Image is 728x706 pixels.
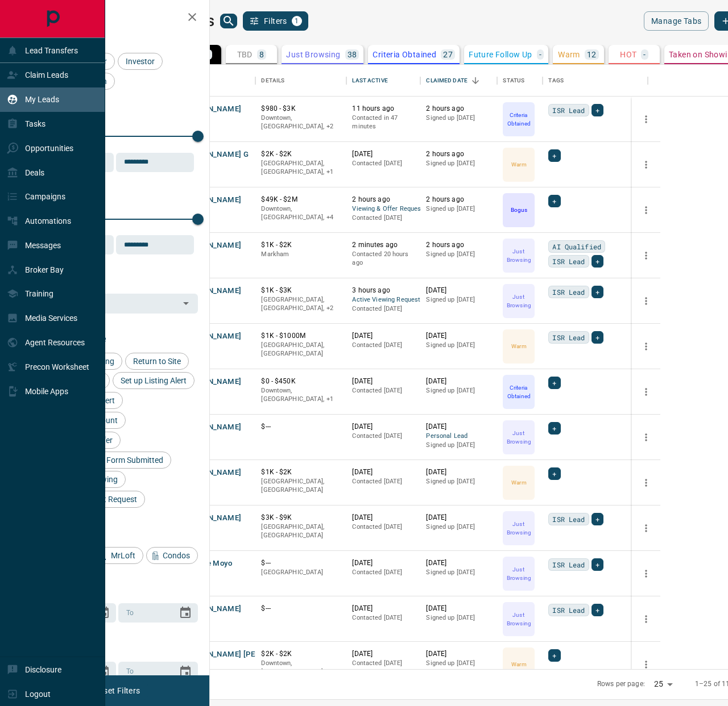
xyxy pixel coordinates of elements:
[497,65,543,97] div: Status
[638,293,655,310] button: more
[259,51,264,59] p: 8
[176,65,255,97] div: Name
[261,204,341,222] p: North York, West End, Toronto, Oakville
[146,547,198,564] div: Condos
[511,342,526,350] p: Warm
[595,332,599,343] span: +
[261,240,341,250] p: $1K - $2K
[159,551,194,560] span: Condos
[638,338,655,355] button: more
[426,568,491,577] p: Signed up [DATE]
[261,149,341,159] p: $2K - $2K
[552,377,556,388] span: +
[261,331,341,341] p: $1K - $1000M
[548,649,560,662] div: +
[504,429,533,446] p: Just Browsing
[548,149,560,162] div: +
[129,357,185,366] span: Return to Site
[373,51,436,59] p: Criteria Obtained
[352,214,415,223] p: Contacted [DATE]
[426,613,491,623] p: Signed up [DATE]
[348,51,357,59] p: 38
[595,256,599,267] span: +
[261,377,341,386] p: $0 - $450K
[181,513,241,524] button: [PERSON_NAME]
[181,467,241,478] button: [PERSON_NAME]
[36,11,198,25] h2: Filters
[552,241,601,252] span: AI Qualified
[352,604,415,613] p: [DATE]
[118,53,163,70] div: Investor
[548,467,560,480] div: +
[352,304,415,314] p: Contacted [DATE]
[552,105,585,116] span: ISR Lead
[644,11,709,31] button: Manage Tabs
[638,383,655,400] button: more
[426,649,491,659] p: [DATE]
[352,659,415,668] p: Contacted [DATE]
[426,432,491,441] span: Personal Lead
[552,604,585,616] span: ISR Lead
[443,51,453,59] p: 27
[181,377,241,387] button: [PERSON_NAME]
[468,73,483,89] button: Sort
[552,559,585,570] span: ISR Lead
[426,467,491,477] p: [DATE]
[352,523,415,532] p: Contacted [DATE]
[261,65,284,97] div: Details
[426,286,491,295] p: [DATE]
[426,159,491,168] p: Signed up [DATE]
[261,568,341,577] p: [GEOGRAPHIC_DATA]
[426,104,491,114] p: 2 hours ago
[122,57,159,66] span: Investor
[107,551,139,560] span: MrLoft
[220,14,237,28] button: search button
[595,559,599,570] span: +
[261,159,341,177] p: Mississauga
[181,422,241,433] button: [PERSON_NAME]
[426,114,491,123] p: Signed up [DATE]
[543,65,648,97] div: Tags
[178,295,194,311] button: Open
[426,513,491,523] p: [DATE]
[352,377,415,386] p: [DATE]
[552,468,556,479] span: +
[181,604,241,615] button: [PERSON_NAME]
[591,255,603,268] div: +
[503,65,524,97] div: Status
[620,51,636,59] p: HOT
[638,429,655,446] button: more
[504,611,533,628] p: Just Browsing
[638,156,655,173] button: more
[504,247,533,264] p: Just Browsing
[552,195,556,207] span: +
[504,383,533,400] p: Criteria Obtained
[261,295,341,313] p: Midtown | Central, Vaughan
[352,331,415,341] p: [DATE]
[261,523,341,540] p: [GEOGRAPHIC_DATA], [GEOGRAPHIC_DATA]
[181,331,241,342] button: [PERSON_NAME]
[261,286,341,295] p: $1K - $3K
[181,104,241,115] button: [PERSON_NAME]
[352,513,415,523] p: [DATE]
[638,520,655,537] button: more
[181,240,241,251] button: [PERSON_NAME]
[595,513,599,525] span: +
[352,240,415,250] p: 2 minutes ago
[426,441,491,450] p: Signed up [DATE]
[552,650,556,661] span: +
[286,51,340,59] p: Just Browsing
[261,558,341,568] p: $---
[352,65,387,97] div: Last Active
[591,331,603,344] div: +
[237,51,253,59] p: TBD
[552,256,585,267] span: ISR Lead
[638,611,655,628] button: more
[511,660,526,669] p: Warm
[352,613,415,623] p: Contacted [DATE]
[420,65,497,97] div: Claimed Date
[352,558,415,568] p: [DATE]
[552,423,556,434] span: +
[261,477,341,495] p: [GEOGRAPHIC_DATA], [GEOGRAPHIC_DATA]
[595,286,599,298] span: +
